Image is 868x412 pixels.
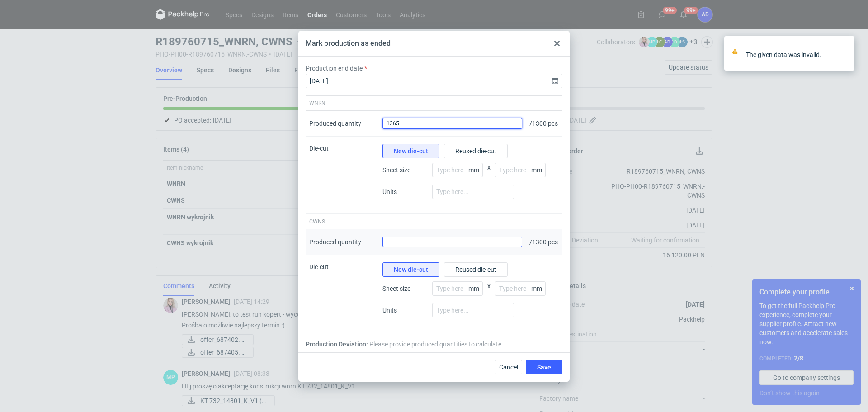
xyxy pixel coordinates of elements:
label: Production end date [306,64,363,73]
span: CWNS [309,218,325,225]
span: Sheet size [382,166,428,175]
p: mm [468,285,483,292]
div: Mark production as ended [306,38,391,48]
span: New die-cut [394,266,428,273]
span: Save [537,364,551,370]
button: New die-cut [382,144,439,158]
input: Type here... [432,281,483,296]
input: Type here... [495,163,546,177]
span: Units [382,187,428,196]
button: New die-cut [382,262,439,277]
span: Sheet size [382,284,428,293]
div: / 1300 pcs [526,229,562,255]
div: Die-cut [306,255,379,332]
button: close [841,50,847,59]
div: Production Deviation: [306,340,562,349]
span: WNRN [309,99,325,107]
div: / 1300 pcs [526,111,562,137]
input: Type here... [432,185,514,199]
span: Cancel [499,364,518,370]
input: Type here... [432,303,514,317]
div: Die-cut [306,137,379,214]
div: Produced quantity [309,237,361,246]
span: Reused die-cut [455,148,496,154]
p: mm [531,166,546,174]
p: mm [531,285,546,292]
span: x [487,163,491,185]
input: Type here... [495,281,546,296]
div: The given data was invalid. [746,50,841,59]
div: Produced quantity [309,119,361,128]
button: Reused die-cut [444,262,508,277]
span: New die-cut [394,148,428,154]
p: mm [468,166,483,174]
input: Type here... [432,163,483,177]
span: Please provide produced quantities to calculate. [369,340,503,349]
button: Cancel [495,360,522,374]
span: Units [382,306,428,315]
span: x [487,281,491,303]
button: Reused die-cut [444,144,508,158]
span: Reused die-cut [455,266,496,273]
button: Save [526,360,562,374]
